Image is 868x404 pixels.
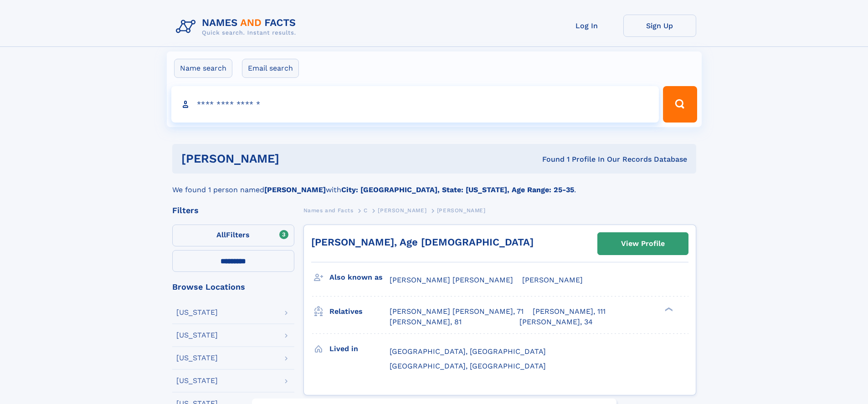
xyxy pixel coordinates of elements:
[172,174,696,195] div: We found 1 person named with .
[550,15,623,37] a: Log In
[329,270,390,285] h3: Also known as
[364,205,368,216] a: C
[176,309,218,316] div: [US_STATE]
[341,185,574,194] b: City: [GEOGRAPHIC_DATA], State: [US_STATE], Age Range: 25-35
[329,304,390,319] h3: Relatives
[176,377,218,384] div: [US_STATE]
[663,86,697,123] button: Search Button
[171,86,659,123] input: search input
[533,307,606,317] a: [PERSON_NAME], 111
[172,225,294,246] label: Filters
[411,154,687,164] div: Found 1 Profile In Our Records Database
[378,205,426,216] a: [PERSON_NAME]
[390,307,524,317] a: [PERSON_NAME] [PERSON_NAME], 71
[303,205,354,216] a: Names and Facts
[522,276,583,284] span: [PERSON_NAME]
[390,317,462,327] a: [PERSON_NAME], 81
[519,317,593,327] a: [PERSON_NAME], 34
[181,153,411,164] h1: [PERSON_NAME]
[242,59,299,78] label: Email search
[364,207,368,214] span: C
[172,15,303,39] img: Logo Names and Facts
[623,15,696,37] a: Sign Up
[264,185,326,194] b: [PERSON_NAME]
[176,354,218,362] div: [US_STATE]
[174,59,232,78] label: Name search
[216,230,226,239] span: All
[329,341,390,357] h3: Lived in
[378,207,426,214] span: [PERSON_NAME]
[663,307,673,312] div: ❯
[172,283,294,291] div: Browse Locations
[176,332,218,339] div: [US_STATE]
[311,236,534,248] a: [PERSON_NAME], Age [DEMOGRAPHIC_DATA]
[390,347,546,356] span: [GEOGRAPHIC_DATA], [GEOGRAPHIC_DATA]
[437,207,486,214] span: [PERSON_NAME]
[390,362,546,370] span: [GEOGRAPHIC_DATA], [GEOGRAPHIC_DATA]
[172,206,294,215] div: Filters
[598,233,688,255] a: View Profile
[621,233,665,254] div: View Profile
[390,276,513,284] span: [PERSON_NAME] [PERSON_NAME]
